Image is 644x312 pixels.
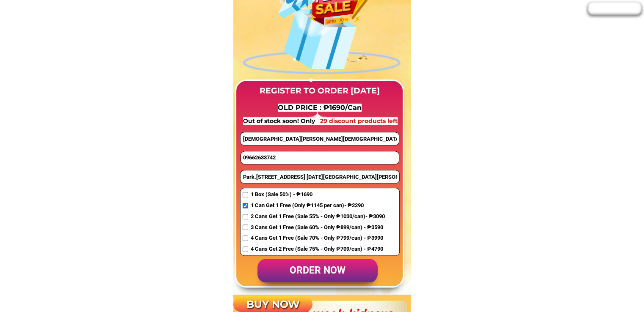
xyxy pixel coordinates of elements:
span: 29 discount products left [320,117,398,125]
span: 3 Cans Get 1 Free (Sale 60% - Only ₱899/can) - ₱3590 [250,223,384,232]
span: Out of stock soon! Only [243,117,317,125]
input: first and last name [240,132,398,145]
span: 4 Cans Get 1 Free (Sale 70% - Only ₱799/can) - ₱3990 [250,234,384,243]
p: order now [257,259,378,283]
span: OLD PRICE : ₱1690/Can [278,104,362,112]
input: Address [240,170,399,183]
span: 1 Can Get 1 Free (Only ₱1145 per can)- ₱2290 [250,201,384,210]
input: Phone number [241,151,399,164]
span: 2 Cans Get 1 Free (Sale 55% - Only ₱1030/can)- ₱3090 [250,212,384,221]
h3: REGISTER TO ORDER [DATE] [253,85,387,97]
span: 1 Box (Sale 50%) - ₱1690 [250,190,384,199]
span: 4 Cans Get 2 Free (Sale 75% - Only ₱709/can) - ₱4790 [250,245,384,254]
